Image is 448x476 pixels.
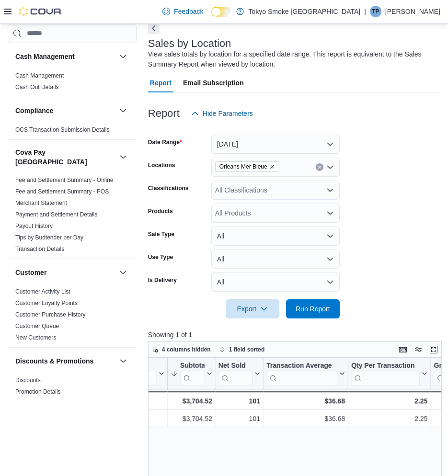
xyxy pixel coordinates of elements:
a: Cash Management [15,72,64,79]
div: Discounts & Promotions [8,374,137,413]
a: OCS Transaction Submission Details [15,126,110,133]
span: Customer Queue [15,322,59,330]
label: Products [148,207,173,215]
button: Next [148,23,160,34]
button: Export [226,299,279,318]
h3: Discounts & Promotions [15,356,93,366]
div: Qty Per Transaction [351,361,420,385]
div: $3,704.52 [171,413,212,424]
button: Cash Management [15,52,115,61]
div: 101 [218,413,260,424]
button: All [211,272,340,292]
button: Run Report [286,299,340,318]
button: Enter fullscreen [428,344,439,355]
a: Transaction Details [15,246,64,252]
div: Cash Management [8,70,137,97]
img: Cova [19,7,62,16]
label: Date Range [148,138,182,146]
a: Tips by Budtender per Day [15,234,83,241]
button: Subtotal [171,361,212,385]
button: 4 columns hidden [149,344,215,355]
a: Fee and Settlement Summary - Online [15,177,114,183]
h3: Compliance [15,106,53,115]
span: 4 columns hidden [162,346,211,353]
div: Totals [92,395,164,407]
span: Cash Management [15,72,64,79]
button: Discounts & Promotions [15,356,115,366]
button: Compliance [117,105,129,116]
span: TP [372,6,379,17]
button: Compliance [15,106,115,115]
button: Net Sold [218,361,260,385]
button: Cova Pay [GEOGRAPHIC_DATA] [15,147,115,167]
label: Locations [148,161,175,169]
div: 2.25 [351,413,427,424]
button: [DATE] [211,135,340,154]
h3: Customer [15,268,46,277]
a: Discounts [15,377,41,384]
span: Orleans Mer Bleue [215,161,279,172]
a: New Customers [15,334,56,341]
a: Customer Activity List [15,288,70,295]
div: $36.68 [266,413,345,424]
span: Transaction Details [15,245,64,253]
span: Export [231,299,274,318]
button: Qty Per Transaction [351,361,427,385]
button: Discounts & Promotions [117,355,129,367]
div: Transaction Average [266,361,337,385]
button: All [211,227,340,246]
span: Promotion Details [15,388,61,396]
div: Location [93,361,157,385]
div: Location [93,361,157,370]
a: Fee and Settlement Summary - POS [15,188,109,195]
button: Remove Orleans Mer Bleue from selection in this group [269,164,275,170]
span: 1 field sorted [229,346,265,353]
button: Cash Management [117,51,129,62]
span: Customer Loyalty Points [15,299,78,307]
p: [PERSON_NAME] [385,6,440,17]
a: Promotions [15,400,45,407]
label: Is Delivery [148,276,177,284]
a: Payment and Settlement Details [15,211,97,218]
h3: Report [148,108,180,119]
button: Open list of options [326,209,334,217]
a: Customer Queue [15,323,59,329]
div: Cova Pay [GEOGRAPHIC_DATA] [8,174,137,259]
div: Compliance [8,124,137,139]
div: Orleans Mer Bleue [93,413,164,424]
span: Orleans Mer Bleue [219,162,267,171]
div: 101 [218,395,260,407]
div: Net Sold [218,361,253,370]
button: All [211,249,340,269]
span: Tips by Budtender per Day [15,234,83,241]
h3: Cash Management [15,52,75,61]
a: Merchant Statement [15,200,67,206]
div: $3,704.52 [171,395,212,407]
div: $36.68 [266,395,345,407]
div: Subtotal [180,361,205,370]
button: Hide Parameters [187,104,257,123]
button: Open list of options [326,163,334,171]
a: Cash Out Details [15,84,59,91]
span: OCS Transaction Submission Details [15,126,110,134]
span: Fee and Settlement Summary - POS [15,188,109,195]
a: Promotion Details [15,388,61,395]
button: Clear input [316,163,323,171]
span: Customer Purchase History [15,311,86,318]
label: Use Type [148,253,173,261]
div: Transaction Average [266,361,337,370]
label: Sale Type [148,230,174,238]
button: Keyboard shortcuts [397,344,409,355]
div: 2.25 [351,395,427,407]
div: Subtotal [180,361,205,385]
span: Report [150,73,172,92]
span: Discounts [15,376,41,384]
div: Customer [8,286,137,347]
button: Transaction Average [266,361,345,385]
